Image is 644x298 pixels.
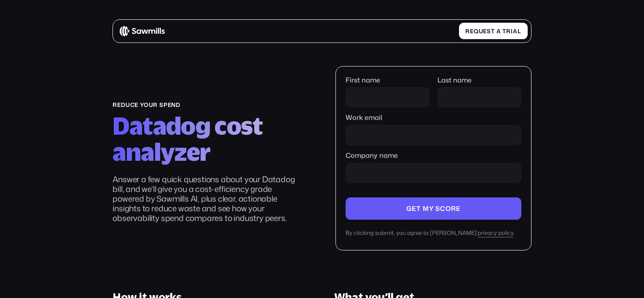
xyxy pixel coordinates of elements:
div: By clicking submit, you agree to [PERSON_NAME]' . [346,229,521,237]
span: R [465,28,470,35]
span: t [502,28,506,35]
span: l [518,28,521,35]
span: a [513,28,518,35]
span: t [491,28,495,35]
a: privacy policy [478,229,514,237]
span: a [496,28,501,35]
span: s [487,28,491,35]
span: r [506,28,511,35]
label: Last name [437,76,521,84]
span: q [474,28,479,35]
label: First name [346,76,429,84]
span: i [511,28,513,35]
div: reduce your spend [113,101,303,108]
a: Requestatrial [459,23,528,39]
span: e [483,28,487,35]
p: Answer a few quick questions about your Datadog bill, and we’ll give you a cost-efficiency grade ... [113,175,303,223]
label: Company name [346,152,521,160]
label: Work email [346,114,521,122]
form: Company name [346,76,521,237]
h2: Datadog cost analyzer [113,113,303,165]
span: e [470,28,474,35]
span: u [479,28,483,35]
